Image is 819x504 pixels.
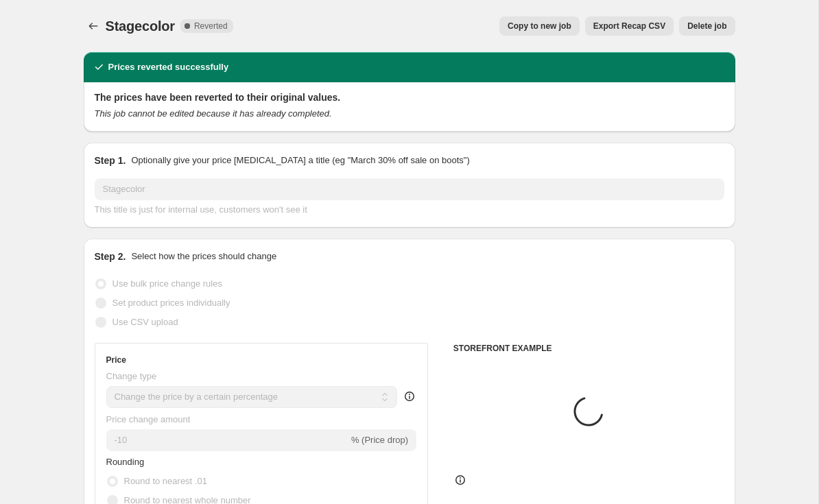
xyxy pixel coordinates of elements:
span: Set product prices individually [112,298,230,308]
button: Copy to new job [499,16,580,36]
p: Select how the prices should change [131,250,276,263]
span: Export Recap CSV [593,21,665,32]
span: Round to nearest .01 [124,476,207,486]
h2: Prices reverted successfully [108,60,229,74]
button: Delete job [679,16,735,36]
h3: Price [106,355,126,365]
h6: STOREFRONT EXAMPLE [453,343,724,354]
span: Use bulk price change rules [112,278,222,289]
button: Price change jobs [84,16,103,36]
h2: Step 1. [95,154,126,167]
h2: The prices have been reverted to their original values. [95,91,724,104]
p: Optionally give your price [MEDICAL_DATA] a title (eg "March 30% off sale on boots") [131,154,469,167]
h2: Step 2. [95,250,126,263]
span: Delete job [687,21,726,32]
span: Change type [106,371,157,381]
span: Rounding [106,457,145,467]
span: % (Price drop) [351,435,408,445]
span: Stagecolor [106,19,175,34]
span: Reverted [194,21,228,32]
i: This job cannot be edited because it has already completed. [95,108,332,119]
span: Copy to new job [508,21,571,32]
span: Price change amount [106,414,191,424]
span: This title is just for internal use, customers won't see it [95,204,307,215]
span: Use CSV upload [112,317,178,327]
div: help [403,389,416,403]
input: -15 [106,429,348,451]
input: 30% off holiday sale [95,178,724,200]
button: Export Recap CSV [585,16,674,36]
